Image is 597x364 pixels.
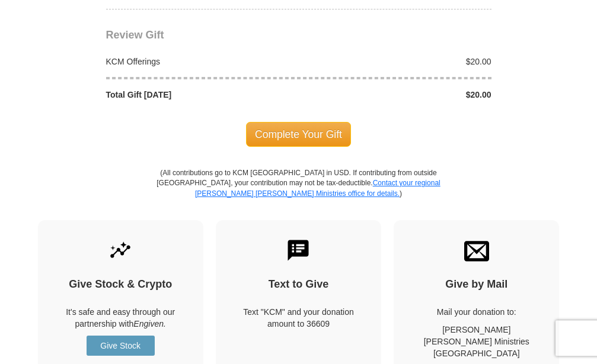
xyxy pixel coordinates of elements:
div: Total Gift [DATE] [100,89,299,101]
p: It's safe and easy through our partnership with [59,306,183,330]
p: [PERSON_NAME] [PERSON_NAME] Ministries [GEOGRAPHIC_DATA] [414,324,538,359]
p: Mail your donation to: [414,306,538,318]
div: KCM Offerings [100,56,299,67]
img: text-to-give.svg [286,238,311,263]
a: Contact your regional [PERSON_NAME] [PERSON_NAME] Ministries office for details. [195,179,440,197]
div: $20.00 [299,89,498,101]
h4: Text to Give [237,278,360,291]
img: envelope.svg [464,238,489,263]
p: (All contributions go to KCM [GEOGRAPHIC_DATA] in USD. If contributing from outside [GEOGRAPHIC_D... [157,168,441,220]
h4: Give by Mail [414,278,538,291]
span: Review Gift [106,29,164,41]
a: Give Stock [87,336,155,356]
div: $20.00 [299,56,498,67]
span: Complete Your Gift [246,122,351,147]
i: Engiven. [133,319,165,328]
div: Text "KCM" and your donation amount to 36609 [237,306,360,330]
h4: Give Stock & Crypto [59,278,183,291]
img: give-by-stock.svg [108,238,133,263]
